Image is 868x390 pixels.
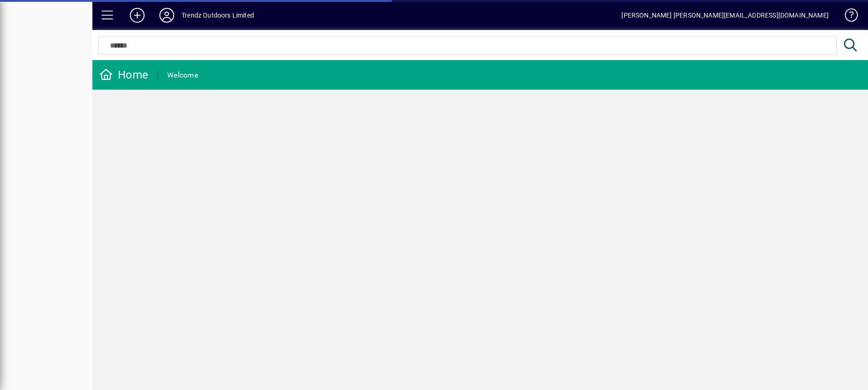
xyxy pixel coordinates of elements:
div: [PERSON_NAME] [PERSON_NAME][EMAIL_ADDRESS][DOMAIN_NAME] [621,8,829,23]
button: Profile [152,7,182,24]
div: Trendz Outdoors Limited [182,8,254,23]
button: Add [122,7,152,24]
div: Welcome [167,68,198,83]
div: Home [99,67,148,82]
a: Knowledge Base [838,2,856,32]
